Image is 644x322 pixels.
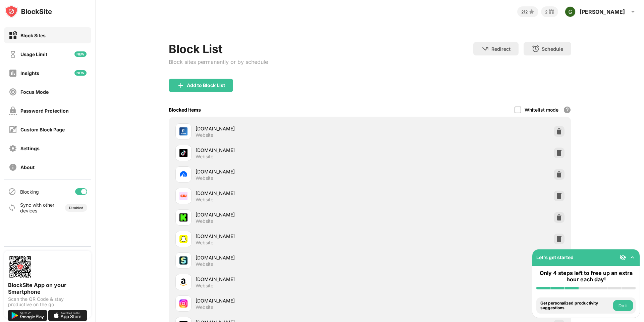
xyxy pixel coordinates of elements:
img: settings-off.svg [9,144,17,153]
img: logo-blocksite.svg [5,5,52,18]
button: Do it [613,300,633,311]
div: Redirect [491,46,511,52]
img: block-on.svg [9,31,17,40]
div: Usage Limit [20,51,47,57]
div: 2 [545,9,547,14]
img: favicons [179,299,187,308]
div: Website [196,218,213,224]
img: eye-not-visible.svg [620,254,626,261]
img: new-icon.svg [74,70,87,76]
div: Blocking [20,189,39,195]
img: focus-off.svg [9,88,17,96]
div: [DOMAIN_NAME] [196,276,370,283]
div: Website [196,132,213,138]
div: Website [196,261,213,267]
div: Website [196,197,213,203]
div: Website [196,304,213,310]
div: Schedule [542,46,563,52]
img: favicons [179,149,187,157]
div: Block sites permanently or by schedule [169,58,268,65]
div: Website [196,154,213,160]
img: favicons [179,170,187,178]
img: customize-block-page-off.svg [9,125,17,134]
div: [DOMAIN_NAME] [196,147,370,154]
img: get-it-on-google-play.svg [8,310,47,321]
img: reward-small.svg [547,8,555,16]
img: sync-icon.svg [8,204,16,212]
div: [DOMAIN_NAME] [196,125,370,132]
img: insights-off.svg [9,69,17,77]
div: Get personalized productivity suggestions [540,301,611,311]
div: [DOMAIN_NAME] [196,233,370,240]
div: [DOMAIN_NAME] [196,211,370,218]
div: Focus Mode [20,89,49,95]
div: Website [196,283,213,289]
div: [DOMAIN_NAME] [196,168,370,175]
img: favicons [179,278,187,286]
div: Disabled [69,206,83,210]
img: favicons [179,235,187,243]
img: photo.jpg [565,6,576,17]
div: Block List [169,42,268,56]
img: blocking-icon.svg [8,188,16,196]
div: [DOMAIN_NAME] [196,297,370,304]
img: favicons [179,192,187,200]
div: Website [196,240,213,246]
div: Blocked Items [169,107,201,113]
img: download-on-the-app-store.svg [48,310,87,321]
div: 212 [521,9,528,14]
img: favicons [179,256,187,265]
img: options-page-qr-code.png [8,255,32,279]
img: points-small.svg [528,8,536,16]
img: time-usage-off.svg [9,50,17,58]
img: password-protection-off.svg [9,107,17,115]
img: new-icon.svg [74,51,87,57]
img: favicons [179,127,187,135]
div: Sync with other devices [20,202,55,213]
div: Website [196,175,213,181]
div: [DOMAIN_NAME] [196,254,370,261]
div: [PERSON_NAME] [580,8,625,15]
div: Scan the QR Code & stay productive on the go [8,296,87,307]
div: [DOMAIN_NAME] [196,190,370,197]
div: Settings [20,146,40,151]
img: omni-setup-toggle.svg [629,254,636,261]
div: BlockSite App on your Smartphone [8,282,87,295]
div: Insights [20,70,39,76]
div: About [20,164,35,170]
div: Custom Block Page [20,127,65,132]
div: Whitelist mode [525,107,558,113]
div: Password Protection [20,108,69,114]
div: Add to Block List [187,83,225,88]
div: Block Sites [20,33,46,38]
img: about-off.svg [9,163,17,171]
div: Only 4 steps left to free up an extra hour each day! [536,270,636,283]
div: Let's get started [536,254,574,260]
img: favicons [179,213,187,222]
